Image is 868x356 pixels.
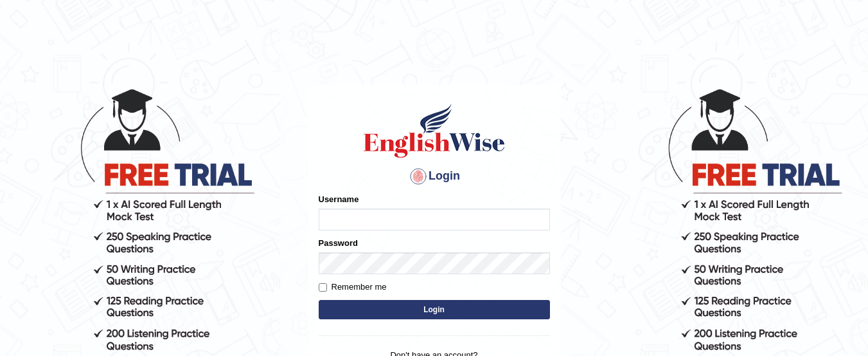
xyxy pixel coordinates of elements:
label: Username [319,193,359,205]
label: Remember me [319,281,387,294]
label: Password [319,237,358,249]
h4: Login [319,166,550,187]
input: Remember me [319,283,327,292]
button: Login [319,300,550,319]
img: Logo of English Wise sign in for intelligent practice with AI [361,102,508,160]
